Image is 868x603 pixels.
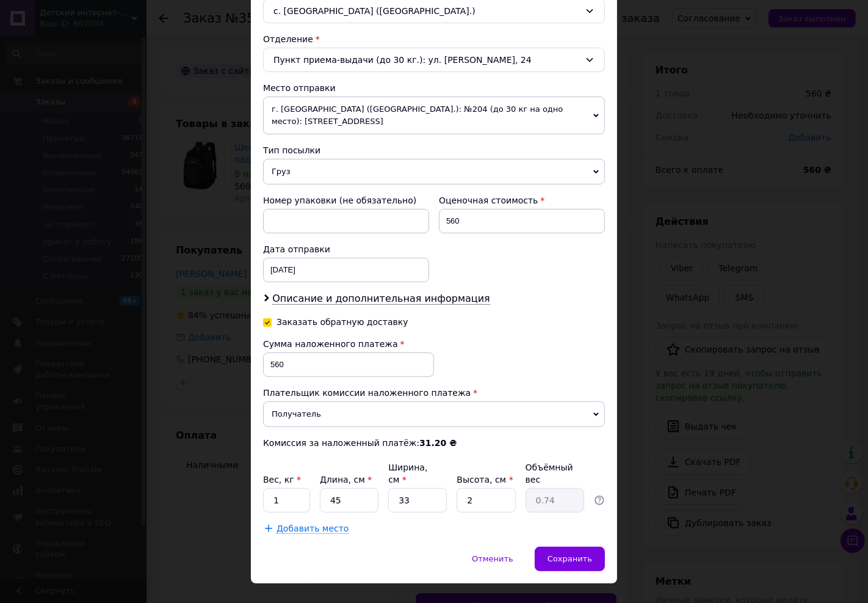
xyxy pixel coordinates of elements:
div: Пункт приема-выдачи (до 30 кг.): ул. [PERSON_NAME], 24 [263,48,605,72]
div: Номер упаковки (не обязательно) [263,194,429,206]
div: Объёмный вес [526,461,584,486]
div: Заказать обратную доставку [277,317,408,327]
label: Вес, кг [263,475,301,484]
label: Длина, см [320,475,372,484]
div: Отделение [263,33,605,45]
label: Высота, см [457,475,513,484]
span: Тип посылки [263,145,320,155]
span: Плательщик комиссии наложенного платежа [263,388,471,398]
label: Ширина, см [388,462,427,484]
span: Добавить место [277,524,349,534]
span: г. [GEOGRAPHIC_DATA] ([GEOGRAPHIC_DATA].): №204 (до 30 кг на одно место): [STREET_ADDRESS] [263,97,605,134]
b: 31.20 ₴ [419,438,457,448]
span: Место отправки [263,83,336,93]
span: Описание и дополнительная информация [272,293,490,305]
div: Комиссия за наложенный платёж: [263,437,605,449]
span: Сохранить [548,554,592,563]
span: Сумма наложенного платежа [263,339,398,349]
span: Отменить [472,554,513,563]
span: Груз [263,159,605,185]
div: Оценочная стоимость [439,194,605,206]
div: Дата отправки [263,243,429,255]
span: Получатель [263,401,605,427]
